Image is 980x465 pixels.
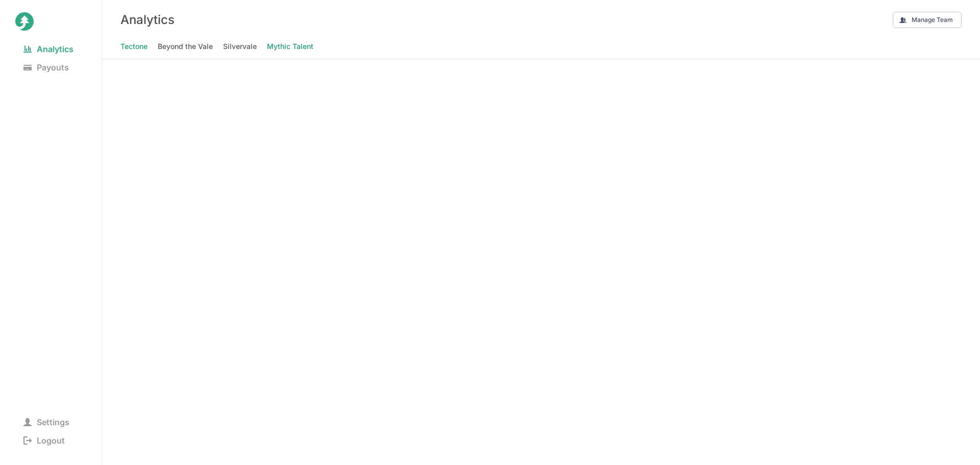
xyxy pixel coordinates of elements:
[120,12,175,27] h3: Analytics
[15,415,78,429] span: Settings
[267,39,313,54] span: Mythic Talent
[15,433,73,448] span: Logout
[158,39,213,54] span: Beyond the Vale
[15,60,77,75] span: Payouts
[120,39,148,54] span: Tectone
[15,42,82,56] span: Analytics
[223,39,257,54] span: Silvervale
[893,12,962,28] button: Manage Team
